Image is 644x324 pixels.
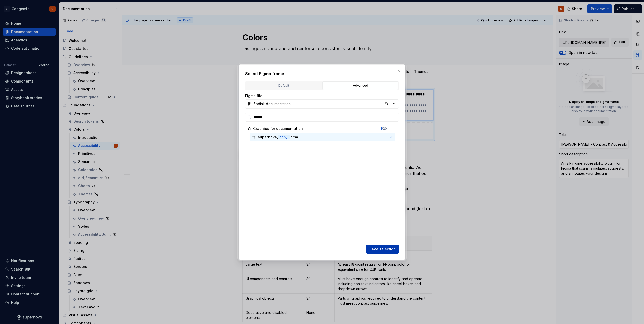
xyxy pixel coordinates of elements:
h2: Select Figma frame [245,71,399,77]
label: Figma file [245,93,262,98]
div: Advanced [324,83,397,88]
div: Graphics for documentation [253,126,303,131]
div: supernova_ gma [258,134,298,140]
mark: icon_Fi [278,135,290,139]
button: Save selection [366,245,399,254]
span: 1 [381,127,382,130]
div: Zodiak documentation [253,101,291,106]
span: Save selection [369,247,396,252]
button: Zodiak documentation [245,99,399,109]
div: / 20 [381,127,387,131]
div: Default [247,83,320,88]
